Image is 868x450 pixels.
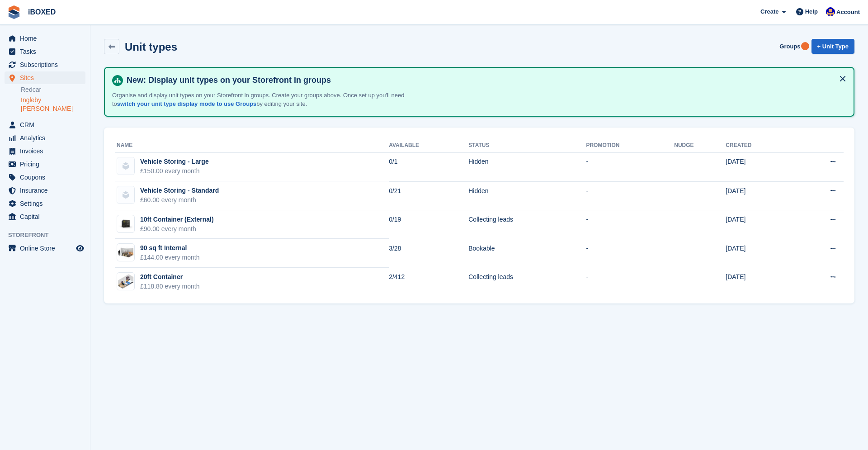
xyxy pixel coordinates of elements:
[117,157,134,175] img: blank-unit-type-icon-ffbac7b88ba66c5e286b0e438baccc4b9c83835d4c34f86887a83fc20ec27e7b.svg
[117,218,134,230] img: 10ft.png
[586,152,674,181] td: -
[20,132,74,144] span: Analytics
[20,45,74,58] span: Tasks
[586,239,674,268] td: -
[389,152,468,181] td: 0/1
[389,181,468,210] td: 0/21
[389,138,468,153] th: Available
[5,197,85,210] a: menu
[826,7,835,16] img: Noor Rashid
[24,5,59,19] a: iBOXED
[20,118,74,131] span: CRM
[5,45,85,58] a: menu
[5,158,85,171] a: menu
[760,7,778,16] span: Create
[389,239,468,268] td: 3/28
[140,243,200,253] div: 90 sq ft Internal
[20,158,74,171] span: Pricing
[5,171,85,184] a: menu
[468,210,586,239] td: Collecting leads
[115,138,389,153] th: Name
[726,138,793,153] th: Created
[140,195,219,205] div: £60.00 every month
[805,7,818,16] span: Help
[140,272,200,282] div: 20ft Container
[20,71,74,84] span: Sites
[140,224,214,234] div: £90.00 every month
[811,39,854,54] a: + Unit Type
[5,242,85,255] a: menu
[140,282,200,291] div: £118.80 every month
[5,32,85,45] a: menu
[726,152,793,181] td: [DATE]
[586,138,674,153] th: Promotion
[674,138,726,153] th: Nudge
[468,152,586,181] td: Hidden
[112,91,429,109] p: Organise and display unit types on your Storefront in groups. Create your groups above. Once set ...
[20,242,74,255] span: Online Store
[117,273,134,290] img: Container-Isometric-Views-20ft.jpg
[8,231,90,240] span: Storefront
[5,210,85,223] a: menu
[389,268,468,296] td: 2/412
[726,210,793,239] td: [DATE]
[776,39,804,54] a: Groups
[117,100,256,107] a: switch your unit type display mode to use Groups
[801,42,809,50] div: Tooltip anchor
[726,239,793,268] td: [DATE]
[21,96,85,113] a: Ingleby [PERSON_NAME]
[125,41,177,53] h2: Unit types
[20,184,74,197] span: Insurance
[140,253,200,262] div: £144.00 every month
[836,8,860,17] span: Account
[123,75,846,85] h4: New: Display unit types on your Storefront in groups
[5,58,85,71] a: menu
[468,181,586,210] td: Hidden
[468,138,586,153] th: Status
[20,145,74,157] span: Invoices
[5,118,85,131] a: menu
[20,197,74,210] span: Settings
[5,184,85,197] a: menu
[117,246,134,259] img: 100-sqft-unit.jpg
[586,181,674,210] td: -
[20,32,74,45] span: Home
[140,166,209,176] div: £150.00 every month
[20,171,74,184] span: Coupons
[7,5,21,19] img: stora-icon-8386f47178a22dfd0bd8f6a31ec36ba5ce8667c1dd55bd0f319d3a0aa187defe.svg
[5,132,85,144] a: menu
[5,71,85,84] a: menu
[468,239,586,268] td: Bookable
[20,210,74,223] span: Capital
[726,268,793,296] td: [DATE]
[586,268,674,296] td: -
[140,157,209,166] div: Vehicle Storing - Large
[140,215,214,224] div: 10ft Container (External)
[117,186,134,204] img: blank-unit-type-icon-ffbac7b88ba66c5e286b0e438baccc4b9c83835d4c34f86887a83fc20ec27e7b.svg
[726,181,793,210] td: [DATE]
[75,243,85,254] a: Preview store
[586,210,674,239] td: -
[389,210,468,239] td: 0/19
[140,186,219,195] div: Vehicle Storing - Standard
[5,145,85,157] a: menu
[468,268,586,296] td: Collecting leads
[21,85,85,94] a: Redcar
[20,58,74,71] span: Subscriptions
